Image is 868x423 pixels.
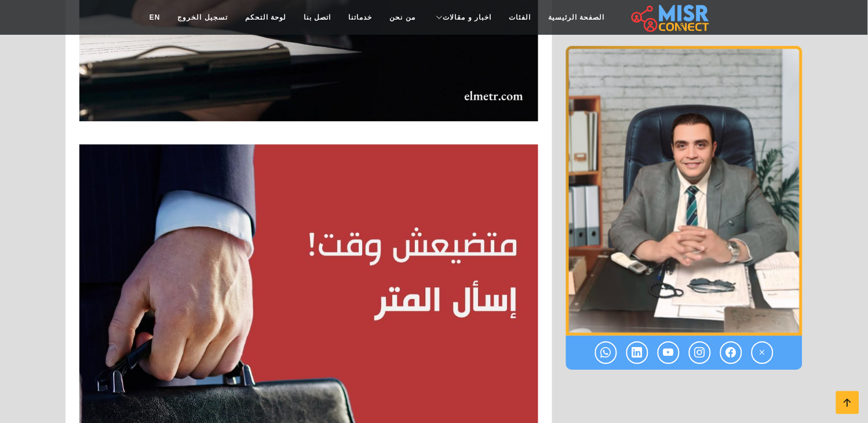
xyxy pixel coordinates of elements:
a: الصفحة الرئيسية [540,6,614,28]
a: لوحة التحكم [236,6,295,28]
a: خدماتنا [340,6,381,28]
a: EN [141,6,169,28]
a: من نحن [381,6,424,28]
span: اخبار و مقالات [443,12,492,23]
a: تسجيل الخروج [169,6,236,28]
img: main.misr_connect [632,3,709,32]
a: اخبار و مقالات [424,6,501,28]
a: الفئات [501,6,540,28]
a: اتصل بنا [295,6,340,28]
img: مكتب المحامي رامي عادل جبر [566,46,803,336]
div: 1 / 1 [566,46,803,336]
